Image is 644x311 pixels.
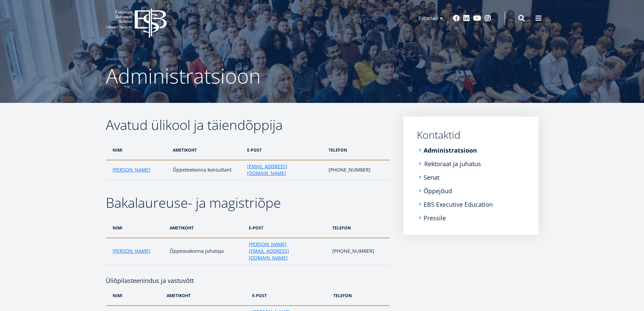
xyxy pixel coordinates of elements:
[106,140,169,160] th: nimi
[113,166,150,173] a: [PERSON_NAME]
[249,286,330,306] th: e-post
[166,238,246,265] td: Õppeosakonna juhataja
[484,15,491,22] a: Instagram
[473,15,481,22] a: Youtube
[169,140,244,160] th: ametikoht
[330,286,389,306] th: telefon
[106,286,163,306] th: nimi
[329,238,390,265] td: [PHONE_NUMBER]
[463,15,470,22] a: Linkedin
[424,160,481,167] a: Rektoraat ja juhatus
[424,187,452,194] a: Õppejõud
[453,15,460,22] a: Facebook
[106,265,390,286] h4: Üliõpilasteenindus ja vastuvõtt
[325,160,389,180] td: [PHONE_NUMBER]
[106,62,261,90] span: Administratsioon
[424,174,439,181] a: Senat
[325,140,389,160] th: telefon
[329,218,390,238] th: telefon
[244,140,325,160] th: e-post
[424,201,493,208] a: EBS Executive Education
[106,55,120,62] a: Avaleht
[106,194,390,211] h2: Bakalaureuse- ja magistriõpe
[424,215,446,221] a: Pressile
[245,218,329,238] th: e-post
[113,248,150,254] a: [PERSON_NAME]
[417,130,525,140] a: Kontaktid
[163,286,249,306] th: ametikoht
[166,218,246,238] th: ametikoht
[106,218,166,238] th: nimi
[169,160,244,180] td: Õppeteekonna konsultant
[247,163,322,177] a: [EMAIL_ADDRESS][DOMAIN_NAME]
[106,116,390,133] h2: Avatud ülikool ja täiendõppija
[249,241,325,261] a: [PERSON_NAME][EMAIL_ADDRESS][DOMAIN_NAME]
[424,147,477,154] a: Administratsioon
